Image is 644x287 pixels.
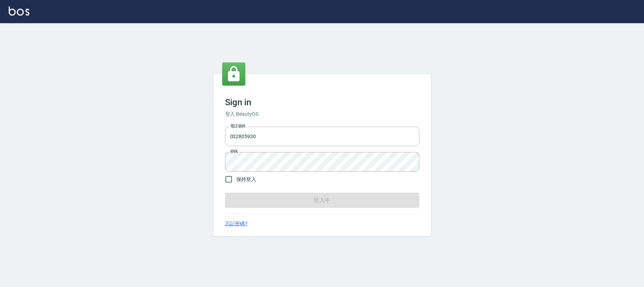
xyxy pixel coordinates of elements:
[230,149,238,154] label: 密碼
[225,220,248,227] a: 忘記密碼?
[236,176,257,183] span: 保持登入
[230,123,245,129] label: 電話號碼
[225,97,419,107] h3: Sign in
[225,110,419,118] h6: 登入 BeautyOS
[9,7,29,16] img: Logo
